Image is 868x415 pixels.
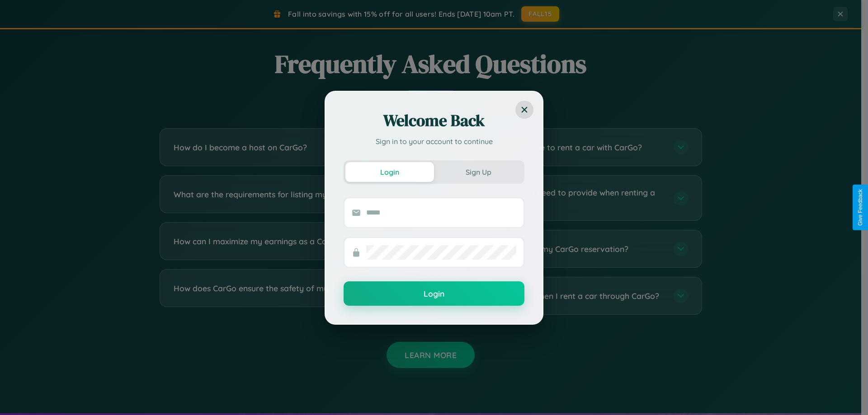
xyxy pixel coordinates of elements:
[344,136,524,147] p: Sign in to your account to continue
[857,189,863,226] div: Give Feedback
[345,162,434,182] button: Login
[434,162,523,182] button: Sign Up
[344,281,524,306] button: Login
[344,110,524,131] h2: Welcome Back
